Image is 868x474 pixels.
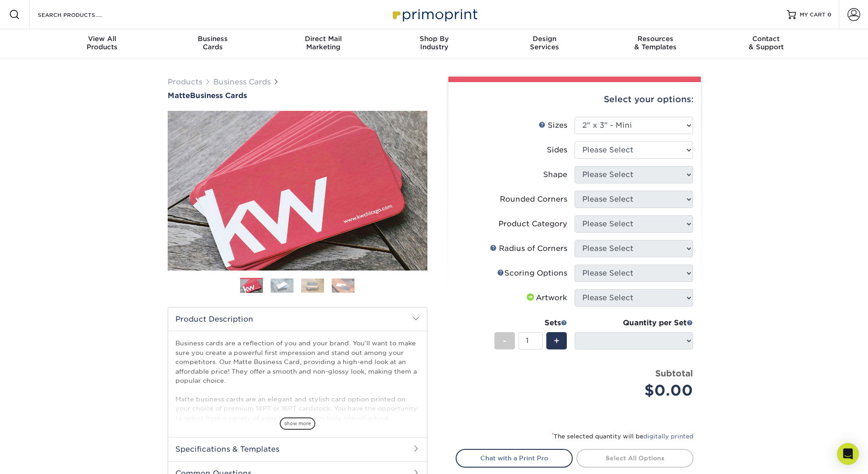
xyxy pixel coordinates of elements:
[271,278,293,292] img: Business Cards 02
[547,145,567,156] div: Sides
[47,35,158,43] span: View All
[600,29,711,58] a: Resources& Templates
[456,449,573,467] a: Chat with a Print Pro
[711,35,822,51] div: & Support
[379,35,489,43] span: Shop By
[268,35,379,51] div: Marketing
[600,35,711,43] span: Resources
[554,334,560,348] span: +
[168,91,190,100] span: Matte
[711,35,822,43] span: Contact
[576,449,693,467] a: Select All Options
[379,29,489,58] a: Shop ByIndustry
[581,380,693,401] div: $0.00
[389,5,480,24] img: Primoprint
[168,61,427,321] img: Matte 01
[489,35,600,43] span: Design
[47,29,158,58] a: View AllProducts
[280,417,315,430] span: show more
[213,78,271,86] a: Business Cards
[552,433,693,440] small: The selected quantity will be
[525,292,567,303] div: Artwork
[47,35,158,51] div: Products
[575,318,693,328] div: Quantity per Set
[168,91,427,100] h1: Business Cards
[497,268,567,279] div: Scoring Options
[800,11,826,19] span: MY CART
[157,35,268,43] span: Business
[543,169,567,180] div: Shape
[827,11,832,18] span: 0
[498,219,567,229] div: Product Category
[332,278,354,292] img: Business Cards 04
[268,29,379,58] a: Direct MailMarketing
[494,318,567,328] div: Sets
[157,35,268,51] div: Cards
[456,82,693,117] div: Select your options:
[301,278,324,292] img: Business Cards 03
[500,194,567,205] div: Rounded Corners
[379,35,489,51] div: Industry
[600,35,711,51] div: & Templates
[503,334,507,348] span: -
[175,339,420,469] p: Business cards are a reflection of you and your brand. You'll want to make sure you create a powe...
[490,243,567,254] div: Radius of Corners
[268,35,379,43] span: Direct Mail
[655,368,693,378] strong: Subtotal
[240,275,263,297] img: Business Cards 01
[489,35,600,51] div: Services
[539,120,567,131] div: Sizes
[643,433,693,440] a: digitally printed
[168,91,427,100] a: MatteBusiness Cards
[37,9,126,20] input: SEARCH PRODUCTS.....
[168,307,427,331] h2: Product Description
[711,29,822,58] a: Contact& Support
[157,29,268,58] a: BusinessCards
[489,29,600,58] a: DesignServices
[168,437,427,461] h2: Specifications & Templates
[837,443,859,465] div: Open Intercom Messenger
[168,78,202,86] a: Products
